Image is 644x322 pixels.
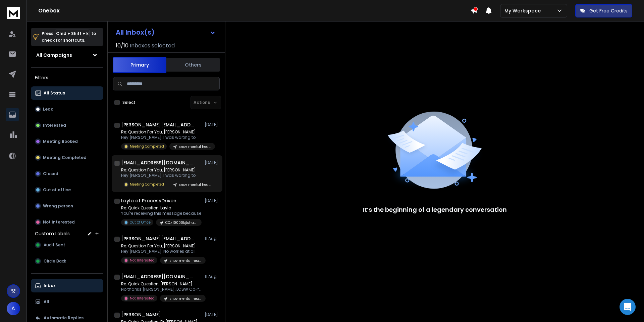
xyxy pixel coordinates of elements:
[38,7,471,15] h1: Onebox
[31,279,103,292] button: Inbox
[179,182,211,187] p: snov mental health tech
[121,121,195,128] h1: [PERSON_NAME][EMAIL_ADDRESS][DOMAIN_NAME]
[205,236,220,241] p: 11 Aug
[205,312,220,317] p: [DATE]
[121,205,202,211] p: Re: Quick Question, Layla
[205,160,220,165] p: [DATE]
[44,258,66,264] span: Circle Back
[589,7,628,14] p: Get Free Credits
[122,100,136,105] label: Select
[43,139,78,144] p: Meeting Booked
[130,258,155,263] p: Not Interested
[116,29,155,36] h1: All Inbox(s)
[121,287,202,292] p: No thanks [PERSON_NAME], LCSW Co-founder, Supervisor, Chances
[42,30,96,44] p: Press to check for shortcuts.
[31,199,103,213] button: Wrong person
[166,57,220,72] button: Others
[620,299,636,315] div: Open Intercom Messenger
[31,103,103,116] button: Lead
[31,73,103,82] h3: Filters
[31,86,103,100] button: All Status
[121,129,202,135] p: Re: Question For You, [PERSON_NAME]
[205,198,220,203] p: [DATE]
[121,249,202,254] p: Hey [PERSON_NAME], No worries at all.
[43,123,66,128] p: Interested
[44,315,84,321] p: Automatic Replies
[31,167,103,180] button: Closed
[121,173,202,178] p: Hey [PERSON_NAME], I was waiting to
[43,171,58,176] p: Closed
[36,52,72,58] h1: All Campaigns
[121,159,195,166] h1: [EMAIL_ADDRESS][DOMAIN_NAME]
[205,122,220,127] p: [DATE]
[7,7,20,19] img: logo
[179,144,211,149] p: snov mental health tech
[31,151,103,164] button: Meeting Completed
[113,57,166,73] button: Primary
[504,7,543,14] p: My Workspace
[121,243,202,249] p: Re: Question For You, [PERSON_NAME]
[130,144,164,149] p: Meeting Completed
[121,135,202,140] p: Hey [PERSON_NAME], I was waiting to
[121,281,202,287] p: Re: Quick Question, [PERSON_NAME]
[55,30,90,37] span: Cmd + Shift + k
[121,311,161,318] h1: [PERSON_NAME]
[121,167,202,173] p: Re: Question For You, [PERSON_NAME]
[31,119,103,132] button: Interested
[205,274,220,279] p: 11 Aug
[31,215,103,229] button: Not Interested
[31,295,103,309] button: All
[31,48,103,62] button: All Campaigns
[110,26,221,39] button: All Inbox(s)
[130,42,175,50] h3: Inboxes selected
[43,187,71,193] p: Out of office
[43,155,87,160] p: Meeting Completed
[31,183,103,197] button: Out of office
[121,273,195,280] h1: [EMAIL_ADDRESS][DOMAIN_NAME]
[44,283,55,288] p: Inbox
[121,197,176,204] h1: Layla at ProcessDriven
[130,182,164,187] p: Meeting Completed
[165,220,198,225] p: CC:<10000kjtchable(444)[DATE]
[575,4,632,17] button: Get Free Credits
[43,203,73,209] p: Wrong person
[116,42,128,50] span: 10 / 10
[130,296,155,301] p: Not Interested
[43,219,75,225] p: Not Interested
[169,296,202,301] p: snov mental health tech
[121,235,195,242] h1: [PERSON_NAME][EMAIL_ADDRESS][DOMAIN_NAME]
[363,205,507,214] p: It’s the beginning of a legendary conversation
[31,254,103,268] button: Circle Back
[44,299,49,305] p: All
[7,302,20,315] button: A
[44,90,65,96] p: All Status
[31,238,103,252] button: Audit Sent
[44,242,65,248] span: Audit Sent
[130,220,151,225] p: Out Of Office
[43,107,54,112] p: Lead
[121,211,202,216] p: You're receiving this message because
[35,230,70,237] h3: Custom Labels
[169,258,202,263] p: snov mental health tech
[31,135,103,148] button: Meeting Booked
